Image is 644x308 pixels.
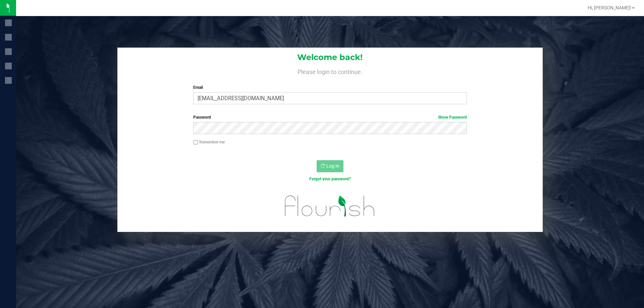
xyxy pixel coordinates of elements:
[193,139,225,145] label: Remember me
[326,163,339,169] span: Log In
[193,84,467,90] label: Email
[277,189,383,223] img: flourish_logo.svg
[309,177,351,181] a: Forgot your password?
[317,160,343,172] button: Log In
[588,5,631,10] span: Hi, [PERSON_NAME]!
[117,67,543,75] h4: Please login to continue.
[193,140,198,145] input: Remember me
[193,115,211,120] span: Password
[117,53,543,62] h1: Welcome back!
[438,115,467,120] a: Show Password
